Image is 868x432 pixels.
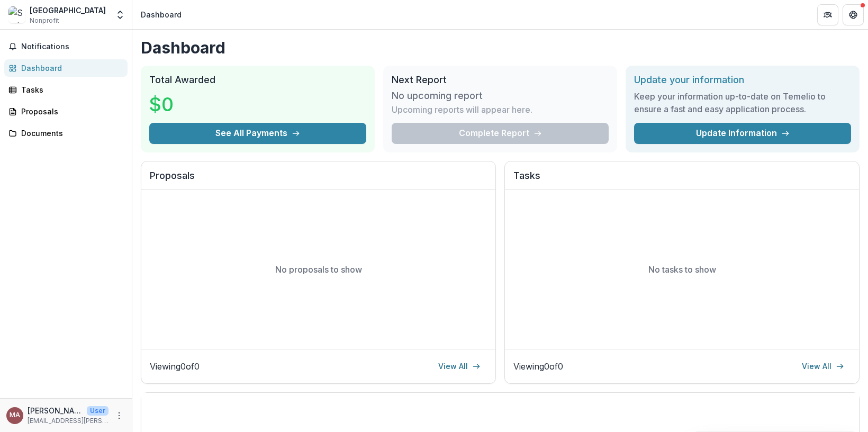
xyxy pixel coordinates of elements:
h1: Dashboard [141,38,860,57]
button: See All Payments [149,123,366,144]
a: Tasks [4,81,128,98]
a: Update Information [634,123,851,144]
div: Tasks [21,84,119,95]
a: Dashboard [4,59,128,77]
p: [EMAIL_ADDRESS][PERSON_NAME][DOMAIN_NAME] [28,416,108,426]
p: Viewing 0 of 0 [150,360,200,373]
h2: Update your information [634,74,851,86]
h2: Tasks [513,170,851,190]
button: More [113,409,125,422]
h3: Keep your information up-to-date on Temelio to ensure a fast and easy application process. [634,90,851,115]
button: Open entity switcher [113,4,128,25]
div: [GEOGRAPHIC_DATA] [30,5,106,16]
a: Documents [4,124,128,142]
h2: Next Report [392,74,609,86]
button: Partners [817,4,838,25]
a: View All [795,358,851,375]
a: View All [432,358,487,375]
div: Dashboard [141,9,182,20]
span: Nonprofit [30,16,59,25]
p: Viewing 0 of 0 [513,360,563,373]
div: Dashboard [21,62,119,74]
p: User [87,406,108,416]
a: Proposals [4,103,128,120]
div: Documents [21,128,119,139]
nav: breadcrumb [137,7,186,22]
button: Notifications [4,38,128,55]
h2: Total Awarded [149,74,366,86]
button: Get Help [843,4,864,25]
p: No tasks to show [648,263,716,276]
img: Springfield Community Gardens [8,6,25,23]
h3: $0 [149,90,229,119]
p: Upcoming reports will appear here. [392,103,532,116]
span: Notifications [21,42,123,51]
h3: No upcoming report [392,90,483,102]
div: Proposals [21,106,119,117]
div: Maile Auterson [10,412,20,419]
p: [PERSON_NAME] [28,405,83,416]
h2: Proposals [150,170,487,190]
p: No proposals to show [275,263,362,276]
